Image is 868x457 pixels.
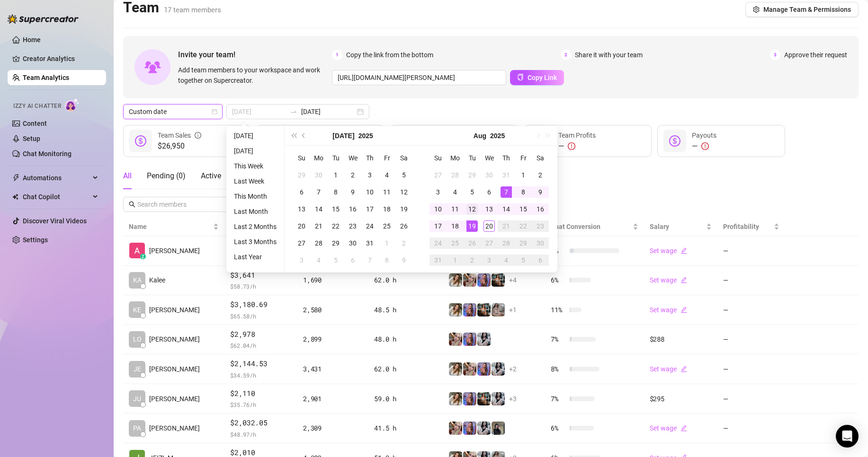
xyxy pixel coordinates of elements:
[23,189,90,204] span: Chat Copilot
[518,237,529,249] div: 29
[535,237,546,249] div: 30
[717,266,785,296] td: —
[158,141,201,152] span: $26,950
[501,237,512,249] div: 28
[650,424,687,432] a: Set wageedit
[149,246,200,256] span: [PERSON_NAME]
[481,218,498,235] td: 2025-08-20
[290,108,297,115] span: swap-right
[178,65,328,86] span: Add team members to your workspace and work together on Supercreator.
[498,167,515,184] td: 2025-07-31
[481,149,498,167] th: We
[464,184,481,201] td: 2025-08-05
[701,142,709,150] span: exclamation-circle
[449,255,461,266] div: 1
[515,201,532,218] td: 2025-08-15
[745,2,859,17] button: Manage Team & Permissions
[430,184,447,201] td: 2025-08-03
[551,223,600,230] span: Chat Conversion
[430,218,447,235] td: 2025-08-17
[23,150,72,158] a: Chat Monitoring
[449,333,462,346] img: Anna
[327,252,344,269] td: 2025-08-05
[463,362,476,376] img: Anna
[561,50,571,60] span: 2
[293,218,310,235] td: 2025-07-20
[364,220,376,232] div: 24
[501,169,512,181] div: 31
[466,255,478,266] div: 2
[464,252,481,269] td: 2025-09-02
[313,169,324,181] div: 30
[344,167,361,184] td: 2025-07-02
[692,132,716,139] span: Payouts
[483,203,495,215] div: 13
[358,126,373,145] button: Choose a year
[140,254,146,259] div: z
[501,186,512,198] div: 7
[374,275,437,285] div: 62.0 h
[481,167,498,184] td: 2025-07-30
[135,135,146,147] span: dollar-circle
[535,186,546,198] div: 9
[232,106,286,117] input: Start date
[395,184,412,201] td: 2025-07-12
[23,74,69,81] a: Team Analytics
[149,275,165,285] span: Kalee
[129,243,145,258] img: Alexicon Ortiag…
[517,74,524,80] span: copy
[466,220,478,232] div: 19
[201,171,221,180] span: Active
[361,201,378,218] td: 2025-07-17
[449,303,462,316] img: Paige
[483,237,495,249] div: 27
[447,218,464,235] td: 2025-08-18
[481,235,498,252] td: 2025-08-27
[532,184,549,201] td: 2025-08-09
[301,106,355,117] input: End date
[483,169,495,181] div: 30
[364,169,376,181] div: 3
[296,169,307,181] div: 29
[330,237,341,249] div: 29
[464,201,481,218] td: 2025-08-12
[13,102,61,111] span: Izzy AI Chatter
[364,255,376,266] div: 7
[430,201,447,218] td: 2025-08-10
[723,223,759,230] span: Profitability
[303,275,363,285] div: 1,690
[293,167,310,184] td: 2025-06-29
[378,201,395,218] td: 2025-07-18
[532,167,549,184] td: 2025-08-02
[510,70,564,85] button: Copy Link
[332,126,354,145] button: Choose a month
[515,218,532,235] td: 2025-08-22
[364,203,376,215] div: 17
[463,303,476,316] img: Ava
[123,170,132,182] div: All
[330,220,341,232] div: 22
[501,255,512,266] div: 4
[447,167,464,184] td: 2025-07-28
[381,169,393,181] div: 4
[230,130,280,141] li: [DATE]
[381,220,393,232] div: 25
[313,186,324,198] div: 7
[381,237,393,249] div: 1
[518,203,529,215] div: 15
[770,50,780,60] span: 3
[558,141,596,152] div: —
[398,255,410,266] div: 9
[532,218,549,235] td: 2025-08-23
[378,252,395,269] td: 2025-08-08
[347,203,358,215] div: 16
[395,218,412,235] td: 2025-07-26
[449,392,462,405] img: Paige
[361,218,378,235] td: 2025-07-24
[680,307,687,313] span: edit
[449,220,461,232] div: 18
[230,160,280,172] li: This Week
[327,184,344,201] td: 2025-07-08
[432,169,444,181] div: 27
[293,149,310,167] th: Su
